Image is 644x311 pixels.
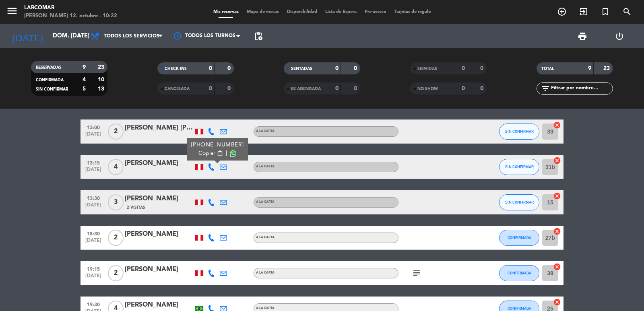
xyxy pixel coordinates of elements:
span: A la carta [256,271,275,274]
div: [PERSON_NAME] 12. octubre - 10:22 [24,12,117,20]
span: SIN CONFIRMAR [505,200,534,204]
strong: 0 [335,86,339,91]
span: CONFIRMADA [36,78,64,82]
strong: 0 [335,66,339,71]
i: arrow_drop_down [75,31,85,41]
strong: 0 [354,66,359,71]
div: [PHONE_NUMBER] [191,141,244,149]
span: SENTADAS [291,67,312,71]
span: CONFIRMADA [508,306,531,311]
i: menu [6,5,18,17]
i: cancel [553,157,561,165]
button: SIN CONFIRMAR [499,124,539,140]
div: LOG OUT [601,24,638,48]
span: 13:00 [83,122,103,132]
strong: 10 [98,77,106,82]
i: cancel [553,263,561,271]
i: turned_in_not [601,7,610,16]
span: Disponibilidad [283,10,321,14]
strong: 0 [227,66,232,71]
span: 2 [108,230,124,246]
div: [PERSON_NAME] [125,229,193,239]
div: [PERSON_NAME] [125,300,193,310]
i: cancel [553,121,561,129]
button: CONFIRMADA [499,230,539,246]
i: subject [412,268,421,278]
span: CONFIRMADA [508,271,531,275]
span: Todos los servicios [104,33,159,39]
strong: 23 [98,64,106,70]
i: power_settings_new [615,31,624,41]
span: Lista de Espera [321,10,361,14]
span: A la carta [256,236,275,239]
span: [DATE] [83,132,103,141]
strong: 23 [603,66,611,71]
span: 13:30 [83,193,103,202]
span: 13:15 [83,158,103,167]
span: 19:15 [83,264,103,273]
span: 2 Visitas [127,204,145,211]
strong: 0 [227,86,232,91]
span: content_paste [217,150,223,157]
button: CONFIRMADA [499,265,539,281]
span: [DATE] [83,273,103,282]
span: NO SHOW [417,87,438,91]
strong: 0 [462,66,465,71]
span: 2 [108,124,124,140]
span: print [578,31,587,41]
strong: 0 [480,86,485,91]
strong: 0 [209,66,212,71]
input: Filtrar por nombre... [550,84,613,93]
button: Copiarcontent_paste [198,149,223,158]
span: RESERVADAS [36,66,62,70]
span: A la carta [256,200,275,204]
span: SIN CONFIRMAR [505,165,534,169]
span: TOTAL [541,67,554,71]
button: SIN CONFIRMAR [499,159,539,175]
span: [DATE] [83,167,103,176]
span: SERVIDAS [417,67,437,71]
strong: 0 [354,86,359,91]
span: [DATE] [83,238,103,247]
span: CHECK INS [165,67,187,71]
span: Tarjetas de regalo [390,10,435,14]
span: pending_actions [254,31,263,41]
i: add_circle_outline [557,7,567,16]
span: 4 [108,159,124,175]
div: [PERSON_NAME] [125,194,193,204]
i: [DATE] [6,27,49,45]
div: [PERSON_NAME] [125,264,193,275]
i: search [622,7,632,16]
strong: 4 [83,77,86,82]
span: 2 [108,265,124,281]
button: menu [6,5,18,20]
span: SIN CONFIRMAR [505,129,534,134]
span: Mapa de mesas [243,10,283,14]
span: Mis reservas [209,10,243,14]
div: [PERSON_NAME] [PERSON_NAME] [125,123,193,133]
strong: 0 [209,86,212,91]
span: 19:30 [83,299,103,309]
span: CONFIRMADA [508,235,531,240]
span: A la carta [256,165,275,168]
span: A la carta [256,130,275,133]
i: cancel [553,192,561,200]
span: SIN CONFIRMAR [36,87,68,91]
div: [PERSON_NAME] [125,158,193,169]
strong: 9 [83,64,86,70]
button: SIN CONFIRMAR [499,194,539,210]
i: cancel [553,298,561,306]
strong: 9 [588,66,591,71]
span: 3 [108,194,124,210]
span: RE AGENDADA [291,87,321,91]
strong: 0 [462,86,465,91]
i: filter_list [541,84,550,93]
span: CANCELADA [165,87,190,91]
strong: 13 [98,86,106,92]
span: Copiar [198,149,215,158]
i: cancel [553,227,561,235]
strong: 0 [480,66,485,71]
span: [DATE] [83,202,103,212]
i: exit_to_app [579,7,588,16]
span: A la carta [256,307,275,310]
